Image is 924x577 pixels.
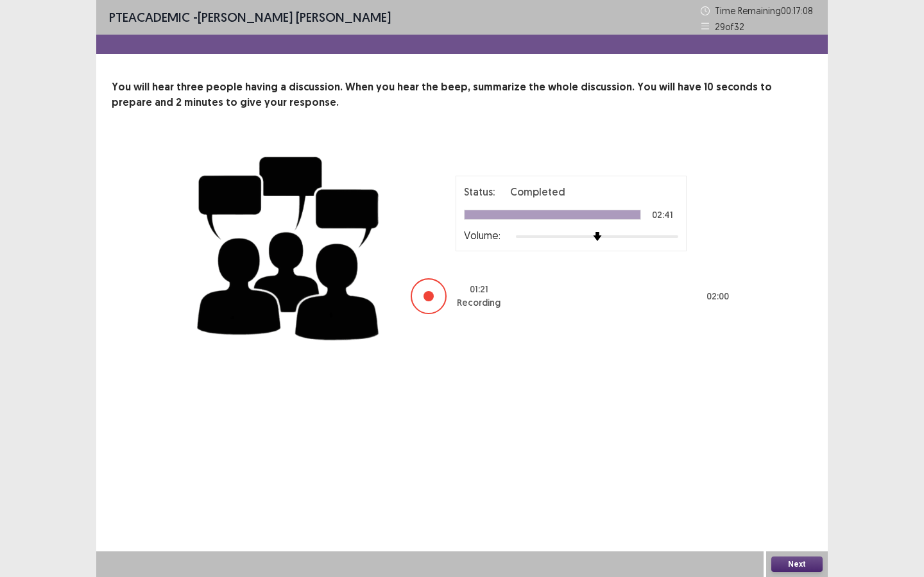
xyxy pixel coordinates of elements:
img: arrow-thumb [593,232,602,241]
p: You will hear three people having a discussion. When you hear the beep, summarize the whole discu... [112,79,812,110]
p: 01 : 21 [470,283,488,296]
p: 29 of 32 [715,20,744,33]
p: Volume: [464,228,501,243]
p: 02:41 [652,210,673,219]
p: 02 : 00 [706,290,729,303]
span: PTE academic [109,9,190,25]
p: - [PERSON_NAME] [PERSON_NAME] [109,8,391,27]
button: Next [771,556,823,572]
p: Recording [457,296,501,310]
p: Time Remaining 00 : 17 : 08 [715,4,815,17]
img: group-discussion [193,141,385,351]
p: Status: [464,184,495,199]
p: Completed [510,184,565,199]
